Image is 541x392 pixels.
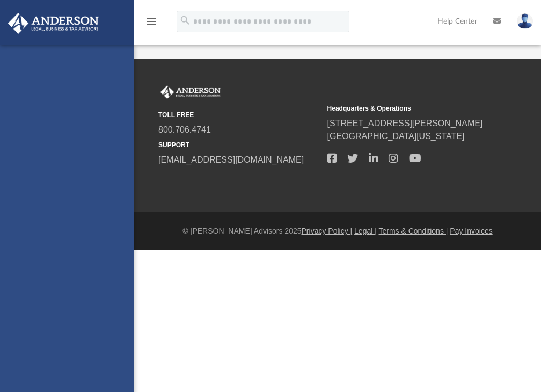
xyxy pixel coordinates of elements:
[158,140,320,150] small: SUPPORT
[302,227,353,235] a: Privacy Policy |
[158,155,304,164] a: [EMAIL_ADDRESS][DOMAIN_NAME]
[327,132,465,141] a: [GEOGRAPHIC_DATA][US_STATE]
[354,227,377,235] a: Legal |
[158,110,320,120] small: TOLL FREE
[158,125,211,134] a: 800.706.4741
[517,13,533,29] img: User Pic
[5,13,102,34] img: Anderson Advisors Platinum Portal
[145,20,158,28] a: menu
[327,104,489,113] small: Headquarters & Operations
[134,226,541,237] div: © [PERSON_NAME] Advisors 2025
[179,14,191,26] i: search
[158,85,223,99] img: Anderson Advisors Platinum Portal
[379,227,448,235] a: Terms & Conditions |
[327,119,483,128] a: [STREET_ADDRESS][PERSON_NAME]
[145,15,158,28] i: menu
[450,227,492,235] a: Pay Invoices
